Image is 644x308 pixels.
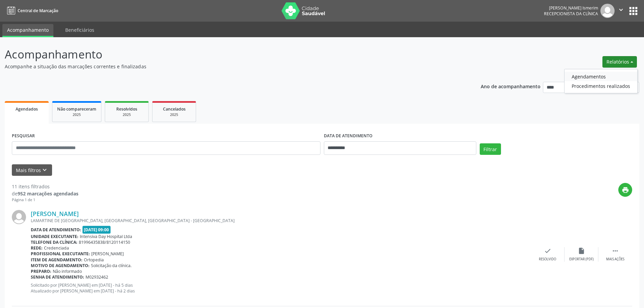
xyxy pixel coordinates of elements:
[5,5,58,16] a: Central de Marcação
[565,81,637,91] a: Procedimentos realizados
[602,56,637,68] button: Relatórios
[41,166,48,174] i: keyboard_arrow_down
[617,6,625,14] i: 
[110,112,144,117] div: 2025
[16,106,38,112] span: Agendados
[91,251,124,257] span: [PERSON_NAME]
[31,282,531,294] p: Solicitado por [PERSON_NAME] em [DATE] - há 5 dias Atualizado por [PERSON_NAME] em [DATE] - há 2 ...
[91,263,132,268] span: Solicitação da clínica.
[31,257,82,263] b: Item de agendamento:
[31,268,51,274] b: Preparo:
[157,112,191,117] div: 2025
[44,245,69,251] span: Credenciada
[622,186,629,194] i: print
[86,274,108,280] span: M02932462
[578,247,585,255] i: insert_drive_file
[57,106,96,112] span: Não compareceram
[18,190,78,197] strong: 952 marcações agendadas
[12,197,78,203] div: Página 1 de 1
[615,4,627,18] button: 
[5,46,449,63] p: Acompanhamento
[61,24,99,36] a: Beneficiários
[31,245,43,251] b: Rede:
[606,257,624,262] div: Mais ações
[79,239,130,245] span: 81996435838/8120114150
[627,5,639,17] button: apps
[31,210,79,217] a: [PERSON_NAME]
[31,234,78,239] b: Unidade executante:
[31,239,77,245] b: Telefone da clínica:
[31,263,90,268] b: Motivo de agendamento:
[31,274,84,280] b: Senha de atendimento:
[53,268,82,274] span: Não informado
[480,143,501,155] button: Filtrar
[612,247,619,255] i: 
[31,251,90,257] b: Profissional executante:
[618,183,632,197] button: print
[564,69,638,93] ul: Relatórios
[80,234,132,239] span: Intensiva Day Hospital Ltda
[12,164,52,176] button: Mais filtroskeyboard_arrow_down
[12,210,26,224] img: img
[116,106,137,112] span: Resolvidos
[57,112,96,117] div: 2025
[569,257,594,262] div: Exportar (PDF)
[324,131,373,141] label: DATA DE ATENDIMENTO
[82,226,111,234] span: [DATE] 09:00
[544,11,598,17] span: Recepcionista da clínica
[12,183,78,190] div: 11 itens filtrados
[5,63,449,70] p: Acompanhe a situação das marcações correntes e finalizadas
[2,24,53,37] a: Acompanhamento
[163,106,186,112] span: Cancelados
[31,218,531,223] div: LAMARTINE DE [GEOGRAPHIC_DATA], [GEOGRAPHIC_DATA], [GEOGRAPHIC_DATA] - [GEOGRAPHIC_DATA]
[12,131,35,141] label: PESQUISAR
[544,247,551,255] i: check
[31,227,81,233] b: Data de atendimento:
[600,4,615,18] img: img
[18,8,58,14] span: Central de Marcação
[544,5,598,11] div: [PERSON_NAME] Ismerim
[539,257,556,262] div: Resolvido
[481,82,541,90] p: Ano de acompanhamento
[84,257,104,263] span: Ortopedia
[565,72,637,81] a: Agendamentos
[12,190,78,197] div: de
